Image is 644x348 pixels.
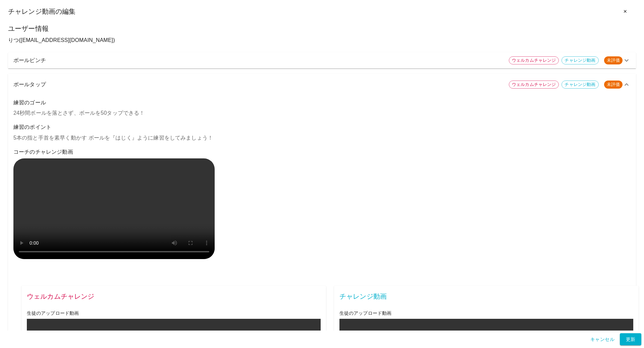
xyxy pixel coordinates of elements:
span: ウェルカムチャレンジ [27,291,321,302]
button: 更新 [620,333,641,346]
span: 未評価 [604,57,623,64]
h6: 練習のゴール [13,98,631,107]
span: チャレンジ動画 [562,57,598,64]
button: ✕ [614,5,636,18]
span: ウェルカムチャレンジ [509,57,559,64]
p: ボールタップ [13,81,503,89]
span: 未評価 [604,81,623,88]
h6: 生徒のアップロード動画 [339,310,633,317]
p: ボールピンチ [13,56,503,64]
h6: 生徒のアップロード動画 [27,310,321,317]
span: ウェルカムチャレンジ [509,81,559,88]
span: チャレンジ動画 [562,81,598,88]
p: 24秒間ボールを落とさず、ボールを50タップできる！ [13,109,631,117]
p: 5本の指と手首を素早く動かす ボールを『はじく』ように練習をしてみましょう！ [13,134,631,142]
div: ボールタップウェルカムチャレンジチャレンジ動画未評価 [8,74,636,95]
div: チャレンジ動画の編集 [8,5,636,18]
span: チャレンジ動画 [339,291,633,302]
button: キャンセル [588,333,617,346]
div: ボールピンチウェルカムチャレンジチャレンジ動画未評価 [8,52,636,68]
p: りつ ( [EMAIL_ADDRESS][DOMAIN_NAME] ) [8,36,636,44]
h6: 練習のポイント [13,122,631,132]
h6: ユーザー情報 [8,23,636,34]
h6: コーチのチャレンジ動画 [13,147,631,157]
